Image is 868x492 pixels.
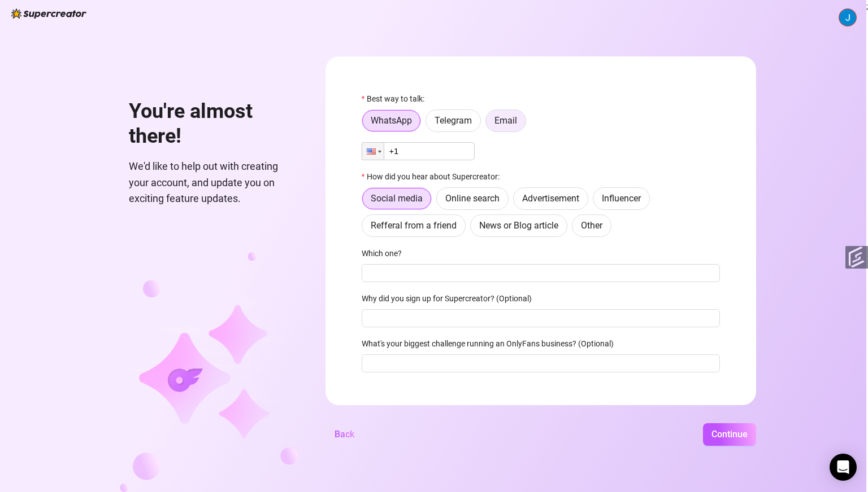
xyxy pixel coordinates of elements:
[335,429,354,440] span: Back
[362,142,475,160] input: 1 (702) 123-4567
[435,115,472,126] span: Telegram
[522,193,579,204] span: Advertisement
[11,8,86,19] img: logo
[325,423,363,446] button: Back
[479,220,558,231] span: News or Blog article
[371,220,457,231] span: Refferal from a friend
[362,292,539,305] label: Why did you sign up for Supercreator? (Optional)
[362,264,720,282] input: Which one?
[602,193,641,204] span: Influencer
[362,143,384,160] div: United States: + 1
[362,247,409,260] label: Which one?
[494,115,517,126] span: Email
[371,193,423,204] span: Social media
[830,454,857,481] div: Open Intercom Messenger
[362,337,621,350] label: What's your biggest challenge running an OnlyFans business? (Optional)
[371,115,412,126] span: WhatsApp
[711,429,748,440] span: Continue
[581,220,602,231] span: Other
[362,309,720,327] input: Why did you sign up for Supercreator? (Optional)
[839,9,856,26] img: ACg8ocKON7xggLM0MglWDNRRUOhHVtAi8tHC5dfe6KfDJ1RHpT_HyA=s96-c
[362,354,720,372] input: What's your biggest challenge running an OnlyFans business? (Optional)
[129,159,298,207] span: We'd like to help out with creating your account, and update you on exciting feature updates.
[445,193,500,204] span: Online search
[129,99,298,148] h1: You're almost there!
[703,423,756,446] button: Continue
[362,170,507,183] label: How did you hear about Supercreator:
[362,93,432,105] label: Best way to talk:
